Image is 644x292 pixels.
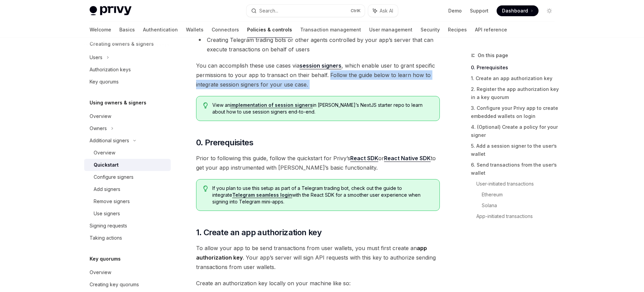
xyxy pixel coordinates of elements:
[478,51,508,59] span: On this page
[212,22,239,38] a: Connectors
[300,22,361,38] a: Transaction management
[196,153,440,172] span: Prior to following this guide, follow the quickstart for Privy’s or to get your app instrumented ...
[203,186,208,192] svg: Tip
[94,161,119,169] div: Quickstart
[350,155,378,162] a: React SDK
[90,281,139,289] div: Creating key quorums
[502,7,528,14] span: Dashboard
[476,178,560,189] a: User-initiated transactions
[368,5,398,17] button: Ask AI
[203,102,208,108] svg: Tip
[84,110,171,122] a: Overview
[351,8,361,14] span: Ctrl K
[369,22,412,38] a: User management
[196,278,440,288] span: Create an authorization key locally on your machine like so:
[90,222,127,230] div: Signing requests
[471,141,560,160] a: 5. Add a session signer to the user’s wallet
[90,6,132,16] img: light logo
[84,220,171,232] a: Signing requests
[90,112,111,120] div: Overview
[470,7,488,14] a: Support
[84,171,171,183] a: Configure signers
[471,84,560,103] a: 2. Register the app authorization key in a key quorum
[94,210,120,218] div: Use signers
[84,208,171,220] a: Use signers
[90,66,131,74] div: Authorization keys
[475,22,507,38] a: API reference
[84,76,171,88] a: Key quorums
[90,99,146,107] h5: Using owners & signers
[196,243,440,272] span: To allow your app to be send transactions from user wallets, you must first create an . Your app’...
[471,62,560,73] a: 0. Prerequisites
[471,122,560,141] a: 4. (Optional) Create a policy for your signer
[119,22,135,38] a: Basics
[90,234,122,242] div: Taking actions
[90,137,129,145] div: Additional signers
[90,22,111,38] a: Welcome
[94,197,130,205] div: Remove signers
[84,266,171,278] a: Overview
[497,5,539,16] a: Dashboard
[94,149,115,157] div: Overview
[471,160,560,178] a: 6. Send transactions from the user’s wallet
[84,232,171,244] a: Taking actions
[482,200,560,211] a: Solana
[247,22,292,38] a: Policies & controls
[84,64,171,76] a: Authorization keys
[90,124,107,132] div: Owners
[300,62,341,69] a: session signers
[84,183,171,195] a: Add signers
[421,22,440,38] a: Security
[90,255,121,263] h5: Key quorums
[544,5,555,16] button: Toggle dark mode
[476,211,560,222] a: App-initiated transactions
[384,155,431,162] a: React Native SDK
[196,35,440,54] li: Creating Telegram trading bots or other agents controlled by your app’s server that can execute t...
[196,61,440,89] span: You can accomplish these use cases via , which enable user to grant specific permissions to your ...
[212,185,432,205] span: If you plan to use this setup as part of a Telegram trading bot, check out the guide to integrate...
[196,227,322,238] span: 1. Create an app authorization key
[94,173,134,181] div: Configure signers
[84,159,171,171] a: Quickstart
[259,7,278,15] div: Search...
[448,22,467,38] a: Recipes
[84,195,171,208] a: Remove signers
[448,7,462,14] a: Demo
[90,268,111,276] div: Overview
[482,189,560,200] a: Ethereum
[94,185,120,193] div: Add signers
[84,147,171,159] a: Overview
[471,103,560,122] a: 3. Configure your Privy app to create embedded wallets on login
[90,53,102,62] div: Users
[380,7,393,14] span: Ask AI
[196,137,253,148] span: 0. Prerequisites
[471,73,560,84] a: 1. Create an app authorization key
[246,5,365,17] button: Search...CtrlK
[232,192,292,198] a: Telegram seamless login
[90,78,119,86] div: Key quorums
[143,22,178,38] a: Authentication
[230,102,313,108] a: implementation of session signers
[186,22,204,38] a: Wallets
[212,102,432,115] span: View an in [PERSON_NAME]’s NextJS starter repo to learn about how to use session signers end-to-end.
[84,278,171,291] a: Creating key quorums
